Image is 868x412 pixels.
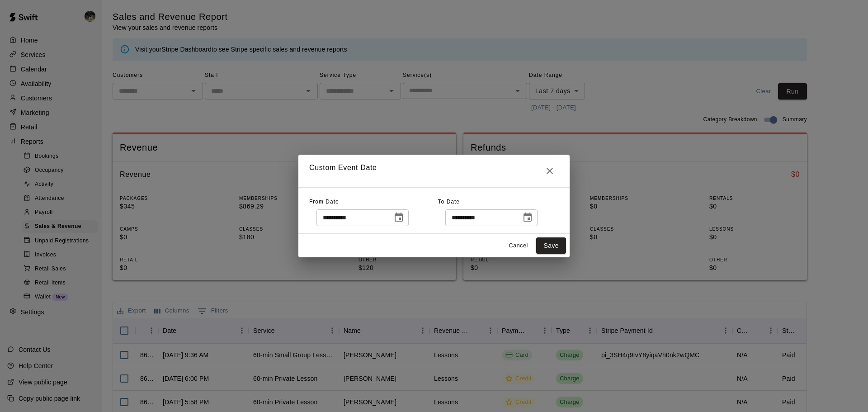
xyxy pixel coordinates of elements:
[536,237,566,254] button: Save
[298,155,570,187] h2: Custom Event Date
[504,239,533,253] button: Cancel
[390,208,408,227] button: Choose date, selected date is Oct 4, 2025
[541,162,559,180] button: Close
[519,208,537,227] button: Choose date, selected date is Oct 11, 2025
[438,199,460,205] span: To Date
[309,199,339,205] span: From Date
